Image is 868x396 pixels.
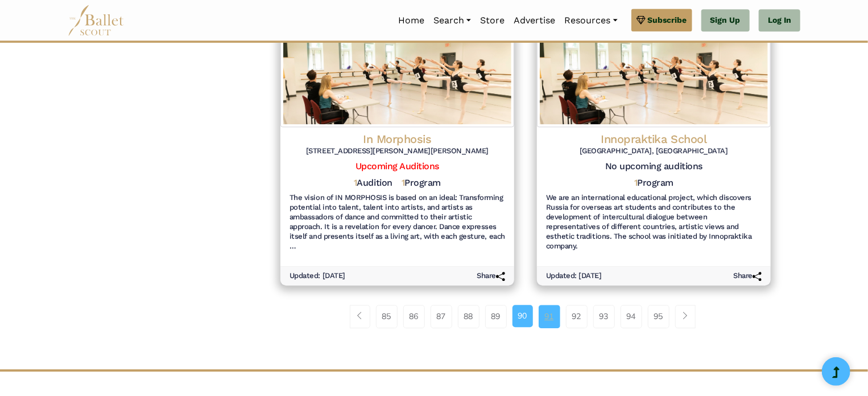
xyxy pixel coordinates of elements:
[354,177,357,188] span: 1
[354,177,392,189] h5: Audition
[593,305,615,328] a: 93
[546,193,762,251] h6: We are an international educational project, which discovers Russia for overseas art students and...
[485,305,507,328] a: 89
[402,177,441,189] h5: Program
[621,305,642,328] a: 94
[546,271,602,281] h6: Updated: [DATE]
[290,193,505,251] h6: The vision of IN MORPHOSIS is based on an ideal: Transforming potential into talent, talent into ...
[539,305,560,328] a: 91
[546,132,762,146] h4: Innopraktika School
[701,9,750,32] a: Sign Up
[476,9,509,32] a: Store
[394,9,429,32] a: Home
[512,305,533,326] a: 90
[566,305,588,328] a: 92
[733,271,762,281] h6: Share
[280,21,514,127] img: Logo
[402,177,405,188] span: 1
[356,161,439,172] a: Upcoming Auditions
[290,271,345,281] h6: Updated: [DATE]
[648,305,669,328] a: 95
[648,14,687,26] span: Subscribe
[759,9,800,32] a: Log In
[458,305,480,328] a: 88
[546,146,762,156] h6: [GEOGRAPHIC_DATA], [GEOGRAPHIC_DATA]
[631,9,692,31] a: Subscribe
[429,9,476,32] a: Search
[290,146,505,156] h6: [STREET_ADDRESS][PERSON_NAME][PERSON_NAME]
[376,305,398,328] a: 85
[403,305,425,328] a: 86
[477,271,505,281] h6: Share
[636,14,646,26] img: gem.svg
[634,177,638,188] span: 1
[537,21,771,127] img: Logo
[560,9,622,32] a: Resources
[431,305,452,328] a: 87
[634,177,673,189] h5: Program
[350,305,702,328] nav: Page navigation example
[290,132,505,146] h4: In Morphosis
[546,161,762,173] h5: No upcoming auditions
[509,9,560,32] a: Advertise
